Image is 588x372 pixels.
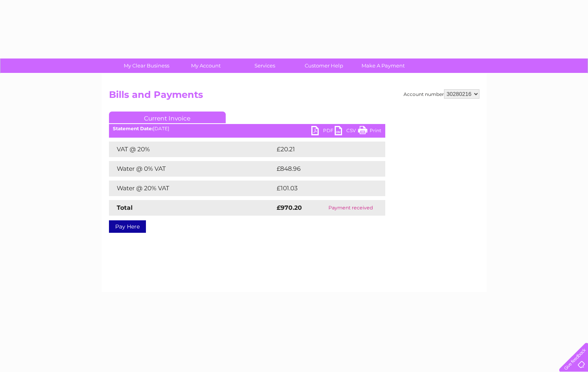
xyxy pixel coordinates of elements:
td: VAT @ 20% [109,142,275,157]
a: My Account [174,58,238,73]
td: Payment received [316,200,385,216]
h2: Bills and Payments [109,89,479,104]
a: Make A Payment [351,58,415,73]
a: PDF [311,126,335,137]
a: Customer Help [292,58,356,73]
td: £101.03 [275,181,370,196]
strong: Total [117,204,133,211]
td: Water @ 20% VAT [109,181,275,196]
div: Account number [404,89,479,99]
a: Current Invoice [109,112,226,123]
div: [DATE] [109,126,385,131]
a: Print [358,126,381,137]
td: Water @ 0% VAT [109,161,275,177]
b: Statement Date: [113,126,153,131]
td: £848.96 [275,161,372,177]
a: My Clear Business [114,58,179,73]
strong: £970.20 [277,204,302,211]
a: CSV [335,126,358,137]
a: Services [233,58,297,73]
a: Pay Here [109,220,146,233]
td: £20.21 [275,142,369,157]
